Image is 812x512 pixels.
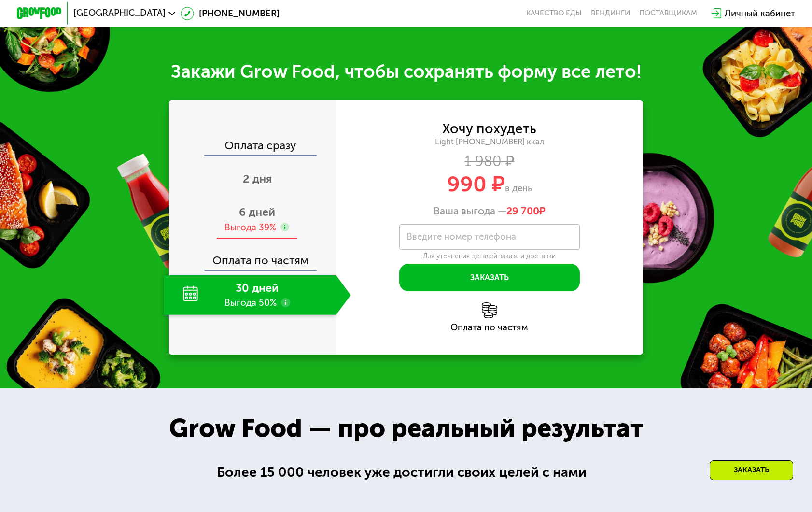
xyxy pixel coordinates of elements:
[181,7,279,20] a: [PHONE_NUMBER]
[239,205,275,219] span: 6 дней
[336,323,643,332] div: Оплата по частям
[224,221,276,234] div: Выгода 39%
[170,140,336,155] div: Оплата сразу
[506,205,539,217] span: 29 700
[506,205,546,217] span: ₽
[73,9,166,18] span: [GEOGRAPHIC_DATA]
[150,409,662,448] div: Grow Food — про реальный результат
[399,264,580,291] button: Заказать
[406,234,516,240] label: Введите номер телефона
[170,244,336,270] div: Оплата по частям
[526,9,582,18] a: Качество еды
[336,205,643,217] div: Ваша выгода —
[243,172,272,185] span: 2 дня
[482,302,498,318] img: l6xcnZfty9opOoJh.png
[505,183,532,194] span: в день
[336,137,643,147] div: Light [PHONE_NUMBER] ккал
[710,460,793,480] div: Заказать
[725,7,795,20] div: Личный кабинет
[591,9,630,18] a: Вендинги
[639,9,697,18] div: поставщикам
[442,123,536,135] div: Хочу похудеть
[217,462,596,483] div: Более 15 000 человек уже достигли своих целей с нами
[399,252,580,261] div: Для уточнения деталей заказа и доставки
[447,171,505,197] span: 990 ₽
[336,155,643,168] div: 1 980 ₽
